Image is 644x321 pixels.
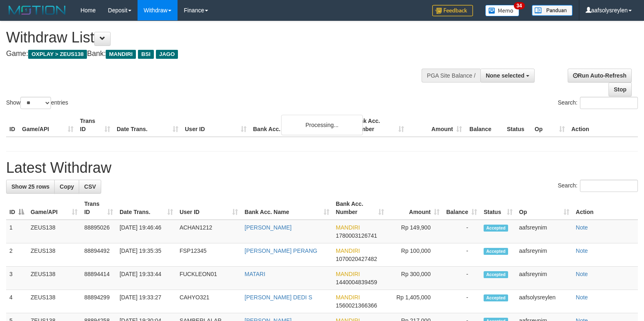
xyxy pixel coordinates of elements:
[176,220,241,243] td: ACHAN1212
[6,267,27,290] td: 3
[484,271,508,278] span: Accepted
[106,50,136,59] span: MANDIRI
[6,97,68,109] label: Show entries
[387,196,443,220] th: Amount: activate to sort column ascending
[27,196,81,220] th: Game/API: activate to sort column ascending
[336,232,377,239] span: Copy 1780003126741 to clipboard
[336,256,377,262] span: Copy 1070020427482 to clipboard
[422,69,480,82] div: PGA Site Balance /
[480,69,535,82] button: None selected
[336,271,360,277] span: MANDIRI
[79,180,101,194] a: CSV
[336,279,377,285] span: Copy 1440004839459 to clipboard
[27,220,81,243] td: ZEUS138
[387,220,443,243] td: Rp 149,900
[6,4,68,16] img: MOTION_logo.png
[6,243,27,267] td: 2
[11,183,49,190] span: Show 25 rows
[516,290,573,313] td: aafsolysreylen
[576,271,588,277] a: Note
[465,114,504,137] th: Balance
[116,196,176,220] th: Date Trans.: activate to sort column ascending
[27,267,81,290] td: ZEUS138
[6,220,27,243] td: 1
[81,267,116,290] td: 88894414
[568,69,632,82] a: Run Auto-Refresh
[407,114,465,137] th: Amount
[6,196,27,220] th: ID: activate to sort column descending
[6,180,55,194] a: Show 25 rows
[443,267,480,290] td: -
[486,72,524,79] span: None selected
[81,220,116,243] td: 88895026
[516,196,573,220] th: Op: activate to sort column ascending
[387,290,443,313] td: Rp 1,405,000
[387,243,443,267] td: Rp 100,000
[336,294,360,301] span: MANDIRI
[250,114,349,137] th: Bank Acc. Name
[116,220,176,243] td: [DATE] 19:46:46
[244,247,317,254] a: [PERSON_NAME] PERANG
[6,50,421,58] h4: Game: Bank:
[116,290,176,313] td: [DATE] 19:33:27
[54,180,79,194] a: Copy
[443,290,480,313] td: -
[532,5,573,16] img: panduan.png
[568,114,638,137] th: Action
[336,302,377,309] span: Copy 1560021366366 to clipboard
[573,196,638,220] th: Action
[176,267,241,290] td: FUCKLEON01
[27,290,81,313] td: ZEUS138
[244,271,265,277] a: MATARI
[281,115,363,135] div: Processing...
[514,2,525,9] span: 34
[333,196,387,220] th: Bank Acc. Number: activate to sort column ascending
[484,294,508,301] span: Accepted
[116,243,176,267] td: [DATE] 19:35:35
[516,243,573,267] td: aafsreynim
[6,290,27,313] td: 4
[244,224,291,231] a: [PERSON_NAME]
[138,50,154,59] span: BSI
[485,5,520,16] img: Button%20Memo.svg
[81,290,116,313] td: 88894299
[432,5,473,16] img: Feedback.jpg
[349,114,407,137] th: Bank Acc. Number
[81,243,116,267] td: 88894492
[387,267,443,290] td: Rp 300,000
[531,114,568,137] th: Op
[20,97,51,109] select: Showentries
[176,243,241,267] td: FSP12345
[116,267,176,290] td: [DATE] 19:33:44
[176,290,241,313] td: CAHYO321
[336,224,360,231] span: MANDIRI
[558,180,638,192] label: Search:
[516,267,573,290] td: aafsreynim
[244,294,312,301] a: [PERSON_NAME] DEDI S
[81,196,116,220] th: Trans ID: activate to sort column ascending
[443,243,480,267] td: -
[580,180,638,192] input: Search:
[484,248,508,255] span: Accepted
[27,243,81,267] td: ZEUS138
[77,114,113,137] th: Trans ID
[558,97,638,109] label: Search:
[504,114,531,137] th: Status
[6,114,19,137] th: ID
[516,220,573,243] td: aafsreynim
[6,160,638,176] h1: Latest Withdraw
[84,183,96,190] span: CSV
[443,220,480,243] td: -
[6,29,421,46] h1: Withdraw List
[156,50,178,59] span: JAGO
[580,97,638,109] input: Search:
[443,196,480,220] th: Balance: activate to sort column ascending
[336,247,360,254] span: MANDIRI
[19,114,77,137] th: Game/API
[608,82,632,96] a: Stop
[28,50,87,59] span: OXPLAY > ZEUS138
[113,114,182,137] th: Date Trans.
[484,225,508,232] span: Accepted
[480,196,516,220] th: Status: activate to sort column ascending
[576,294,588,301] a: Note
